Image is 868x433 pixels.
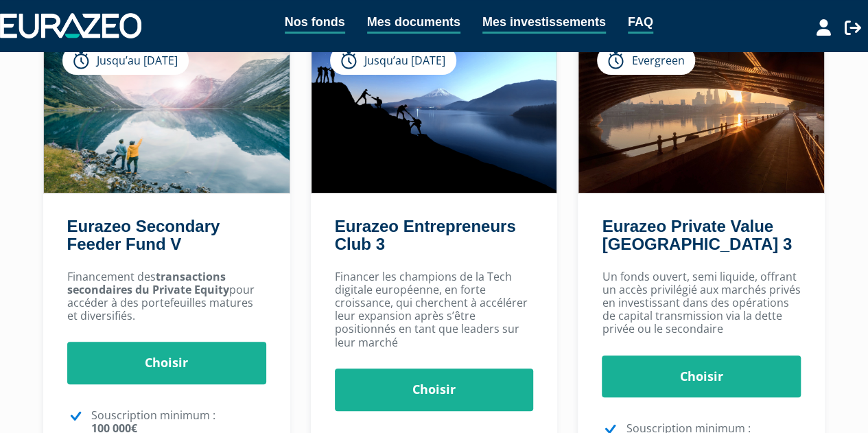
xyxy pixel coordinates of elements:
[335,368,534,411] a: Choisir
[335,217,516,253] a: Eurazeo Entrepreneurs Club 3
[330,46,456,75] div: Jusqu’au [DATE]
[67,269,229,297] strong: transactions secondaires du Private Equity
[312,32,557,193] img: Eurazeo Entrepreneurs Club 3
[482,12,606,34] a: Mes investissements
[67,270,266,323] p: Financement des pour accéder à des portefeuilles matures et diversifiés.
[67,217,220,253] a: Eurazeo Secondary Feeder Fund V
[67,342,266,384] a: Choisir
[602,355,801,398] a: Choisir
[44,32,290,193] img: Eurazeo Secondary Feeder Fund V
[335,270,534,349] p: Financer les champions de la Tech digitale européenne, en forte croissance, qui cherchent à accél...
[602,217,791,253] a: Eurazeo Private Value [GEOGRAPHIC_DATA] 3
[367,12,460,34] a: Mes documents
[628,12,653,34] a: FAQ
[578,32,824,193] img: Eurazeo Private Value Europe 3
[602,270,801,336] p: Un fonds ouvert, semi liquide, offrant un accès privilégié aux marchés privés en investissant dan...
[62,46,189,75] div: Jusqu’au [DATE]
[285,12,345,34] a: Nos fonds
[597,46,695,75] div: Evergreen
